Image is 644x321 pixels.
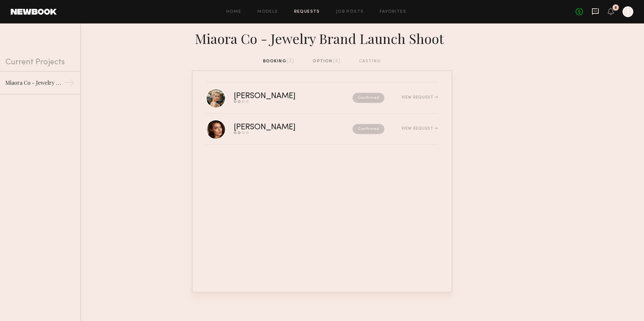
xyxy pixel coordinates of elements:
[226,10,241,14] a: Home
[234,124,324,131] div: [PERSON_NAME]
[192,29,452,47] div: Miaora Co - Jewelry Brand Launch Shoot
[401,95,438,100] div: View Request
[614,6,617,10] div: 8
[336,10,364,14] a: Job Posts
[5,79,64,87] div: Miaora Co - Jewelry Brand Launch Shoot
[234,92,324,100] div: [PERSON_NAME]
[380,10,406,14] a: Favorites
[353,93,384,103] nb-request-status: Confirmed
[333,58,341,64] span: (4)
[206,82,438,114] a: [PERSON_NAME]ConfirmedView Request
[623,6,633,17] a: J
[294,10,320,14] a: Requests
[64,77,75,90] div: →
[313,58,340,65] div: option
[401,127,438,131] div: View Request
[206,114,438,145] a: [PERSON_NAME]ConfirmedView Request
[353,124,384,134] nb-request-status: Confirmed
[257,10,278,14] a: Models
